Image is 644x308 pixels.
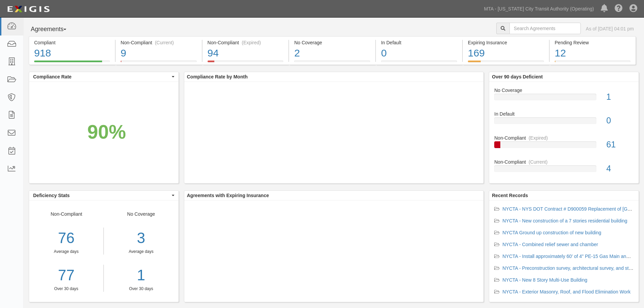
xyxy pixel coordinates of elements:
a: Non-Compliant(Expired)61 [494,135,634,159]
div: Compliant [34,39,110,46]
button: Agreements [29,23,79,36]
a: In Default0 [376,61,462,66]
div: (Current) [155,39,174,46]
a: Non-Compliant(Current)4 [494,159,634,177]
a: Non-Compliant(Expired)94 [202,61,289,66]
div: Average days [109,249,173,255]
a: 77 [29,265,103,286]
div: Over 30 days [109,286,173,292]
a: 1 [109,265,173,286]
div: No Coverage [104,211,178,292]
button: Deficiency Stats [29,191,178,200]
i: Help Center - Complianz [615,5,623,13]
div: Expiring Insurance [468,39,544,46]
div: Non-Compliant [489,135,639,141]
div: 4 [601,163,639,175]
input: Search Agreements [509,23,581,34]
button: Compliance Rate [29,72,178,81]
div: 61 [601,139,639,151]
a: No Coverage2 [289,61,375,66]
div: 2 [294,46,370,61]
a: Non-Compliant(Current)9 [116,61,202,66]
span: Compliance Rate [33,73,170,80]
a: NYCTA - Exterior Masonry, Roof, and Flood Elimination Work [502,289,630,294]
div: Non-Compliant (Current) [121,39,197,46]
b: Agreements with Expiring Insurance [187,193,269,198]
div: Pending Review [555,39,630,46]
div: 169 [468,46,544,61]
b: Recent Records [492,193,528,198]
div: 0 [381,46,457,61]
div: As of [DATE] 04:01 pm [586,25,634,32]
div: (Expired) [242,39,261,46]
div: In Default [489,111,639,117]
a: MTA - [US_STATE] City Transit Authority (Operating) [481,2,597,16]
div: 1 [601,91,639,103]
a: Expiring Insurance169 [463,61,549,66]
a: Compliant918 [29,61,115,66]
div: Over 30 days [29,286,103,292]
div: 0 [601,115,639,127]
div: 918 [34,46,110,61]
a: In Default0 [494,111,634,135]
div: 12 [555,46,630,61]
b: Over 90 days Deficient [492,74,543,79]
b: Compliance Rate by Month [187,74,248,79]
img: logo-5460c22ac91f19d4615b14bd174203de0afe785f0fc80cf4dbbc73dc1793850b.png [5,3,52,15]
a: NYCTA Ground up construction of new building [502,230,601,235]
a: NYCTA - Combined relief sewer and chamber [502,242,598,247]
div: 94 [208,46,284,61]
a: No Coverage1 [494,87,634,111]
div: 3 [109,228,173,249]
div: 9 [121,46,197,61]
div: No Coverage [489,87,639,94]
div: No Coverage [294,39,370,46]
div: Non-Compliant [489,159,639,165]
div: 90% [87,118,126,146]
div: In Default [381,39,457,46]
div: Non-Compliant [29,211,104,292]
div: (Current) [529,159,548,165]
a: NYCTA - New 8 Story Multi-Use Building [502,277,587,283]
a: NYCTA - New construction of a 7 stories residential building [502,218,627,223]
div: Non-Compliant (Expired) [208,39,284,46]
div: Average days [29,249,103,255]
div: (Expired) [529,135,548,141]
a: Pending Review12 [550,61,636,66]
div: 76 [29,228,103,249]
span: Deficiency Stats [33,192,170,199]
